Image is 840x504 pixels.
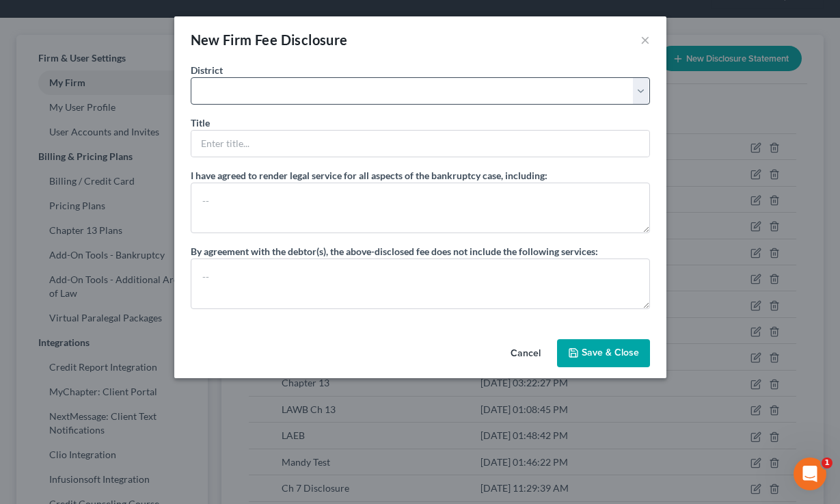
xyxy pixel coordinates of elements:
span: New Firm Fee Disclosure [191,31,348,48]
iframe: Intercom live chat [794,457,826,490]
button: × [640,31,650,48]
span: 1 [822,457,832,468]
input: Enter title... [191,131,649,157]
button: Save & Close [557,339,650,368]
button: Cancel [500,341,552,368]
label: District [191,63,223,77]
label: I have agreed to render legal service for all aspects of the bankruptcy case, including: [191,168,547,183]
span: Title [191,117,210,129]
label: By agreement with the debtor(s), the above-disclosed fee does not include the following services: [191,244,598,258]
